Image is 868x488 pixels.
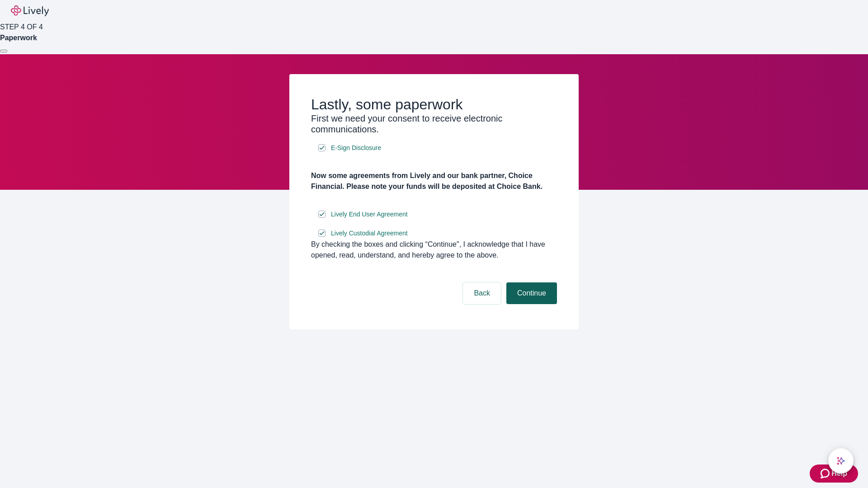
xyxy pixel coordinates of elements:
[311,170,557,192] h4: Now some agreements from Lively and our bank partner, Choice Financial. Please note your funds wi...
[311,96,557,113] h2: Lastly, some paperwork
[810,465,858,483] button: Zendesk support iconHelp
[329,209,410,220] a: e-sign disclosure document
[331,143,381,153] span: E-Sign Disclosure
[311,113,557,135] h3: First we need your consent to receive electronic communications.
[311,239,557,261] div: By checking the boxes and clicking “Continue", I acknowledge that I have opened, read, understand...
[329,142,383,154] a: e-sign disclosure document
[836,456,845,465] svg: Lively AI Assistant
[331,210,408,219] span: Lively End User Agreement
[11,5,49,16] img: Lively
[329,228,410,239] a: e-sign disclosure document
[463,282,501,304] button: Back
[831,468,847,479] span: Help
[331,229,408,238] span: Lively Custodial Agreement
[828,448,854,474] button: chat
[506,282,557,304] button: Continue
[821,468,831,479] svg: Zendesk support icon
